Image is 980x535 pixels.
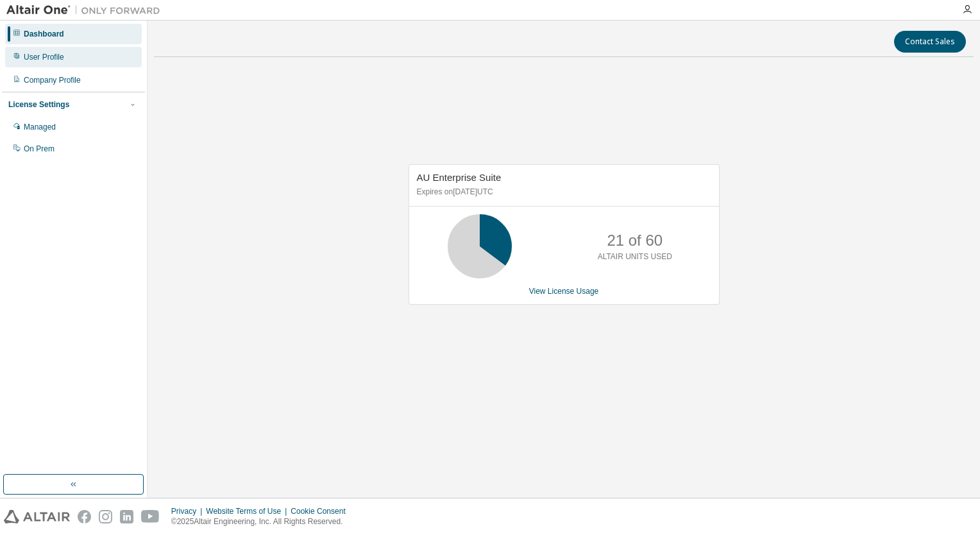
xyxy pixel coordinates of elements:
[99,510,112,523] img: instagram.svg
[78,510,91,523] img: facebook.svg
[6,4,167,17] img: Altair One
[24,144,55,154] div: On Prem
[120,510,133,523] img: linkedin.svg
[24,75,81,85] div: Company Profile
[417,187,708,198] p: Expires on [DATE] UTC
[529,287,599,296] a: View License Usage
[417,172,502,183] span: AU Enterprise Suite
[24,122,56,132] div: Managed
[24,52,64,62] div: User Profile
[607,230,663,251] p: 21 of 60
[206,506,291,516] div: Website Terms of Use
[141,510,160,523] img: youtube.svg
[171,516,353,527] p: © 2025 Altair Engineering, Inc. All Rights Reserved.
[291,506,353,516] div: Cookie Consent
[8,99,69,110] div: License Settings
[894,31,966,53] button: Contact Sales
[4,510,70,523] img: altair_logo.svg
[24,29,64,39] div: Dashboard
[598,251,672,262] p: ALTAIR UNITS USED
[171,506,206,516] div: Privacy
